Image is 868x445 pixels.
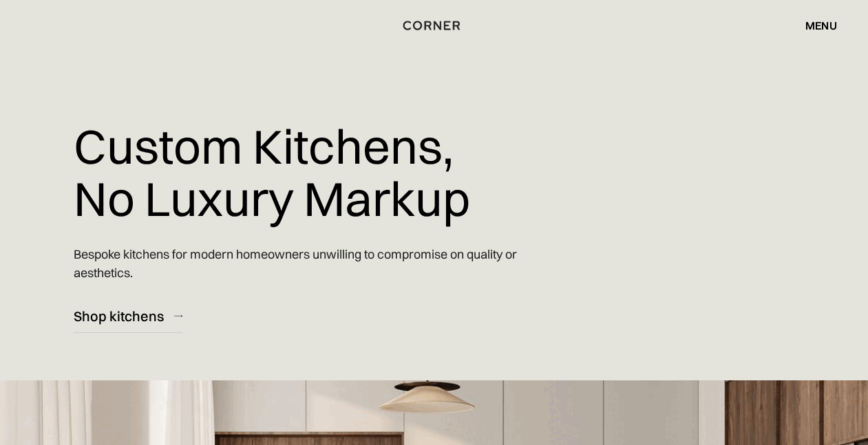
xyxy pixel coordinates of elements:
a: home [401,17,467,34]
div: menu [792,14,837,37]
p: Bespoke kitchens for modern homeowners unwilling to compromise on quality or aesthetics. [74,235,573,292]
div: Shop kitchens [74,307,164,325]
div: menu [805,20,837,31]
a: Shop kitchens [74,299,182,333]
h1: Custom Kitchens, No Luxury Markup [74,110,470,235]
